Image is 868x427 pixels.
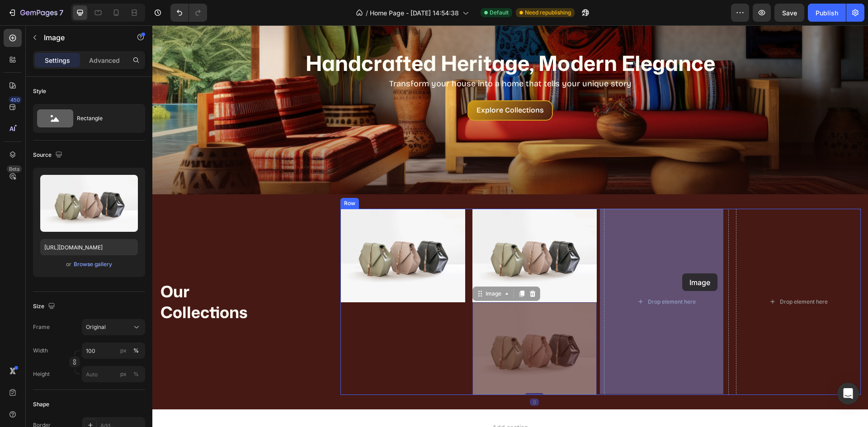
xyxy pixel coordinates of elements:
div: px [120,370,127,378]
button: px [131,369,142,380]
div: px [120,347,127,355]
button: Save [774,4,804,22]
iframe: Design area [152,25,868,427]
span: or [66,259,71,270]
div: Beta [7,165,22,173]
div: Shape [33,400,49,408]
div: Size [33,300,57,313]
input: px% [82,343,145,359]
span: / [366,8,368,18]
div: Style [33,87,46,95]
div: Source [33,149,64,161]
label: Width [33,347,48,355]
button: 7 [4,4,67,22]
div: % [133,370,139,378]
p: Advanced [89,56,120,65]
button: % [118,369,129,380]
span: Need republishing [525,9,571,17]
button: px [131,345,142,356]
div: Rectangle [77,108,132,129]
div: Undo/Redo [170,4,207,22]
button: Original [82,319,145,335]
button: % [118,345,129,356]
p: Settings [45,56,70,65]
p: 7 [59,7,63,18]
label: Height [33,370,50,378]
span: Home Page - [DATE] 14:54:38 [370,8,459,18]
input: px% [82,366,145,382]
div: % [133,347,139,355]
span: Save [782,9,797,17]
div: Open Intercom Messenger [837,383,859,404]
p: Image [44,32,121,43]
label: Frame [33,323,50,331]
div: Browse gallery [74,260,112,268]
input: https://example.com/image.jpg [40,239,138,255]
div: Publish [816,8,838,18]
div: 450 [9,96,22,103]
button: Browse gallery [73,260,113,269]
span: Original [86,323,106,331]
button: Publish [808,4,846,22]
img: preview-image [40,175,138,232]
span: Default [490,9,509,17]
